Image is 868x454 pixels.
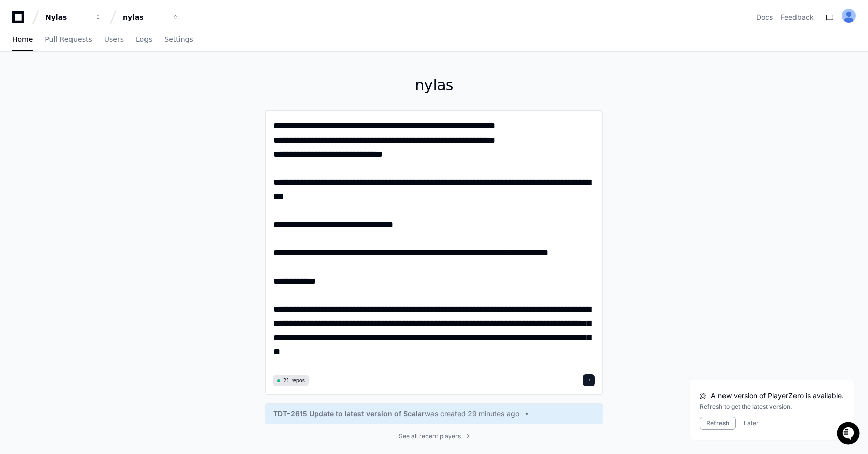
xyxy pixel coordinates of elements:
span: 21 repos [283,377,305,384]
a: TDT-2615 Update to latest version of Scalarwas created 29 minutes ago [273,409,595,419]
button: Nylas [41,8,106,26]
div: We're available if you need us! [34,85,127,93]
a: Settings [164,28,193,51]
div: nylas [123,12,166,22]
img: PlayerZero [10,10,30,30]
span: Pylon [100,106,122,113]
span: See all recent players [399,432,461,440]
span: Logs [136,36,152,42]
img: ALV-UjU-Uivu_cc8zlDcn2c9MNEgVYayUocKx0gHV_Yy_SMunaAAd7JZxK5fgww1Mi-cdUJK5q-hvUHnPErhbMG5W0ta4bF9-... [842,9,856,23]
a: Pull Requests [45,28,92,51]
span: Home [12,36,33,42]
div: Start new chat [34,75,165,85]
span: was created 29 minutes ago [425,409,519,419]
button: Later [744,419,759,427]
button: nylas [119,8,183,26]
div: Refresh to get the latest version. [700,403,844,411]
iframe: Open customer support [836,421,863,448]
span: Pull Requests [45,36,92,42]
div: Nylas [45,12,89,22]
a: Logs [136,28,152,51]
img: 1736555170064-99ba0984-63c1-480f-8ee9-699278ef63ed [10,75,28,93]
a: Powered byPylon [71,105,122,113]
a: Home [12,28,33,51]
button: Start new chat [171,78,183,90]
h1: nylas [265,76,603,94]
div: Welcome [10,40,183,56]
a: See all recent players [265,432,603,440]
button: Refresh [700,417,736,430]
span: Users [104,36,124,42]
span: Settings [164,36,193,42]
button: Feedback [781,12,814,22]
a: Users [104,28,124,51]
a: Docs [756,12,773,22]
span: TDT-2615 Update to latest version of Scalar [273,409,425,419]
span: A new version of PlayerZero is available. [711,391,844,401]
